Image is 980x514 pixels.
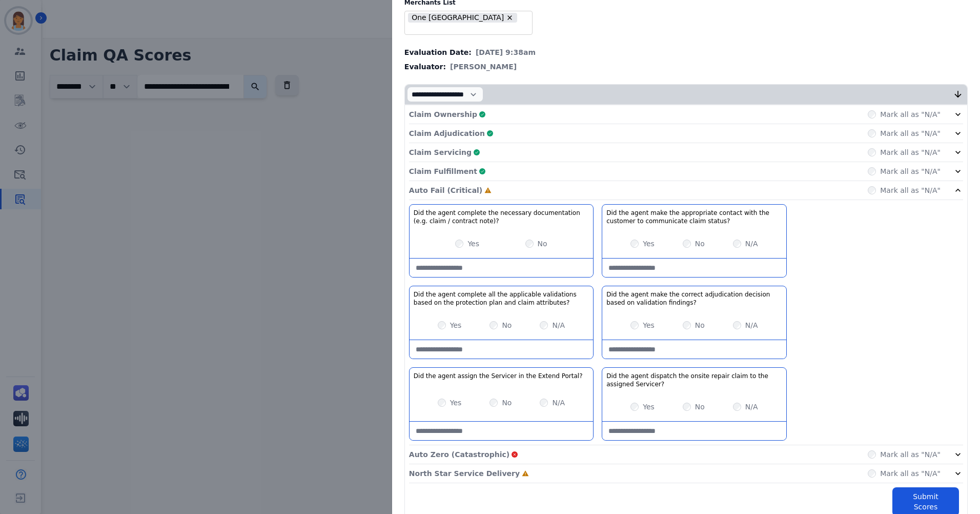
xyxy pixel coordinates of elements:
label: N/A [552,320,565,330]
label: Mark all as "N/A" [880,147,941,157]
label: Yes [643,402,655,412]
h3: Did the agent assign the Servicer in the Extend Portal? [414,372,583,380]
label: Yes [450,320,462,330]
div: Evaluation Date: [404,47,968,57]
p: Auto Zero (Catastrophic) [409,449,509,460]
label: No [502,320,512,330]
label: No [538,239,547,249]
label: No [695,320,705,330]
h3: Did the agent make the correct adjudication decision based on validation findings? [606,290,782,307]
label: No [502,398,512,408]
p: Claim Adjudication [409,128,485,139]
label: Mark all as "N/A" [880,185,941,195]
div: Evaluator: [404,62,968,72]
li: One [GEOGRAPHIC_DATA] [408,13,517,23]
label: N/A [745,239,758,249]
p: Claim Fulfillment [409,166,477,176]
label: Mark all as "N/A" [880,109,941,120]
ul: selected options [407,11,526,34]
label: Yes [450,398,462,408]
label: Mark all as "N/A" [880,468,941,479]
h3: Did the agent dispatch the onsite repair claim to the assigned Servicer? [606,372,782,388]
label: N/A [745,320,758,330]
span: [PERSON_NAME] [450,62,517,72]
h3: Did the agent make the appropriate contact with the customer to communicate claim status? [606,209,782,225]
h3: Did the agent complete the necessary documentation (e.g. claim / contract note)? [414,209,589,225]
p: Claim Ownership [409,109,477,120]
button: Remove One kings lane [506,14,514,22]
label: N/A [552,398,565,408]
label: Yes [643,320,655,330]
label: No [695,402,705,412]
label: Mark all as "N/A" [880,449,941,460]
label: Yes [643,239,655,249]
label: Mark all as "N/A" [880,166,941,176]
h3: Did the agent complete all the applicable validations based on the protection plan and claim attr... [414,290,589,307]
label: Mark all as "N/A" [880,128,941,139]
label: No [695,239,705,249]
span: [DATE] 9:38am [476,47,536,57]
p: North Star Service Delivery [409,468,520,479]
label: Yes [467,239,479,249]
p: Auto Fail (Critical) [409,185,482,195]
p: Claim Servicing [409,147,472,157]
label: N/A [745,402,758,412]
